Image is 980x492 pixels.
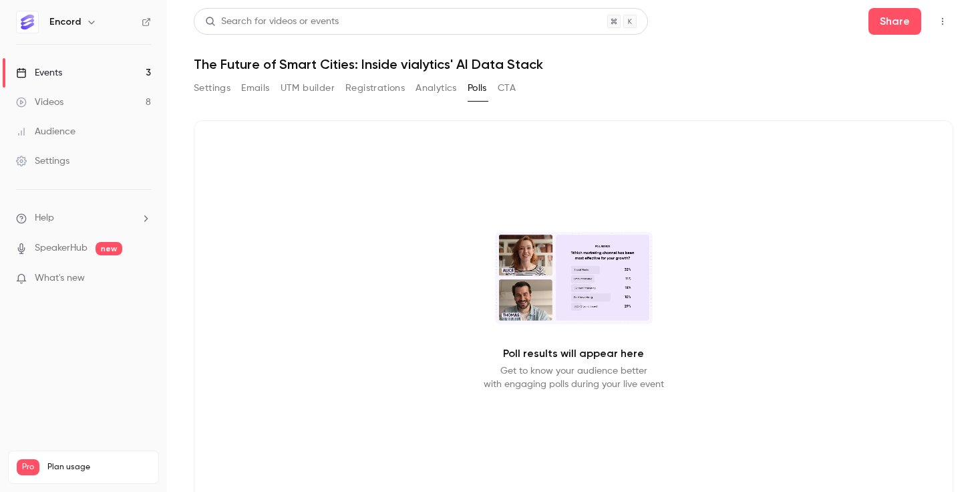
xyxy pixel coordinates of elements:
span: Pro [17,459,39,475]
button: UTM builder [281,78,335,99]
a: SpeakerHub [35,241,88,255]
div: Settings [16,154,69,168]
li: help-dropdown-opener [16,211,151,225]
p: Get to know your audience better with engaging polls during your live event [484,364,664,391]
span: What's new [35,271,85,285]
span: Help [35,211,54,225]
button: Share [868,8,921,35]
span: new [96,242,122,255]
button: CTA [498,78,516,99]
div: Audience [16,125,75,138]
div: Events [16,66,62,80]
button: Emails [241,78,269,99]
button: Settings [194,78,230,99]
div: Search for videos or events [205,15,339,29]
button: Analytics [416,78,457,99]
h1: The Future of Smart Cities: Inside vialytics' AI Data Stack [194,56,953,72]
h6: Encord [49,15,81,29]
iframe: Noticeable Trigger [135,273,151,285]
span: Plan usage [47,462,150,473]
button: Polls [468,78,487,99]
p: Poll results will appear here [503,346,644,362]
img: Encord [17,11,38,33]
div: Videos [16,96,63,109]
button: Registrations [345,78,405,99]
